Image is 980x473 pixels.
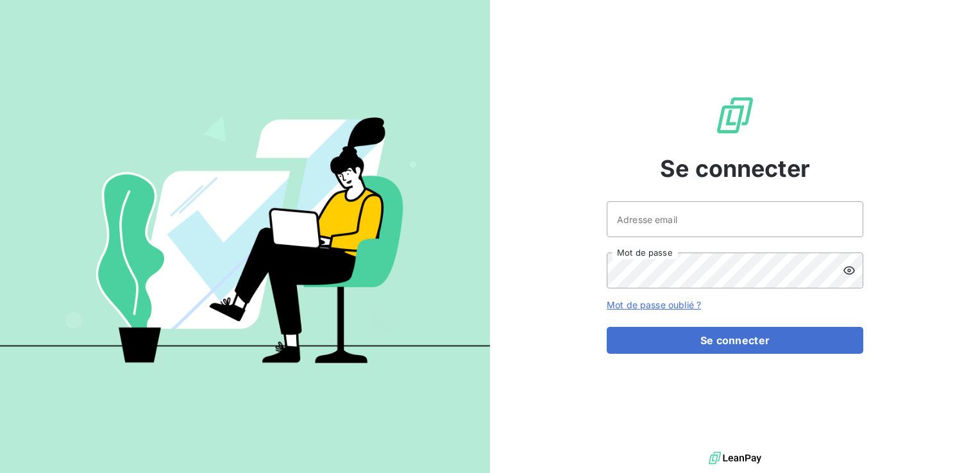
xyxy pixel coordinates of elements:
[607,327,863,354] button: Se connecter
[709,449,761,468] img: logo
[607,201,863,237] input: placeholder
[714,95,756,136] img: Logo LeanPay
[607,299,701,310] a: Mot de passe oublié ?
[660,151,810,186] span: Se connecter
